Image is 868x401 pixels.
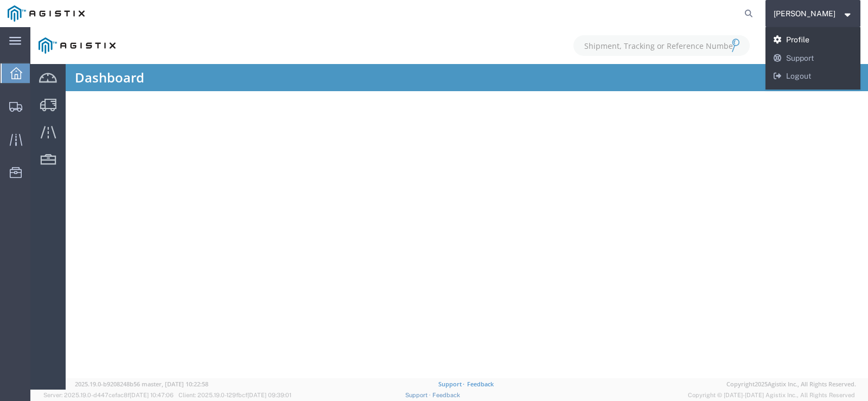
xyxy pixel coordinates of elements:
[765,31,861,49] a: Profile
[130,392,174,398] span: [DATE] 10:47:06
[432,392,460,398] a: Feedback
[773,7,853,20] button: [PERSON_NAME]
[765,49,861,68] a: Support
[688,391,855,400] span: Copyright © [DATE]-[DATE] Agistix Inc., All Rights Reserved
[774,8,835,20] span: Craig Clark
[8,5,85,22] img: logo
[765,67,861,86] a: Logout
[43,392,174,398] span: Server: 2025.19.0-d447cefac8f
[178,392,291,398] span: Client: 2025.19.0-129fbcf
[247,392,291,398] span: [DATE] 09:39:01
[405,392,432,398] a: Support
[30,27,868,390] iframe: FS Legacy Container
